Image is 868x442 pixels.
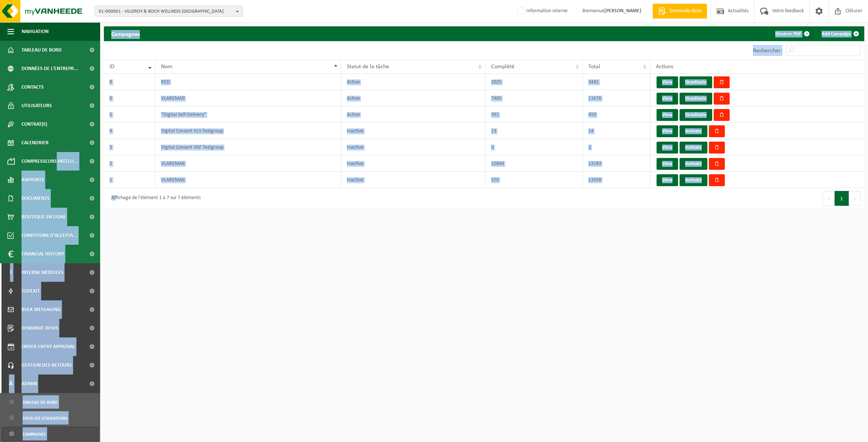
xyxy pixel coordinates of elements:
[657,142,678,154] a: View
[22,282,40,300] span: Toolkit
[583,106,650,123] td: 459
[668,7,703,15] span: Demande devis
[347,64,389,70] span: Statut de la tâche
[108,192,201,205] div: Affichage de l'élément 1 à 7 sur 7 éléments
[22,41,62,59] span: Tableau de bord
[104,139,155,155] td: 3
[583,139,650,155] td: 2
[2,427,98,441] a: Campagnes
[341,74,486,90] td: Active
[680,174,707,186] a: Activate
[2,411,98,425] a: Tous les utilisateurs
[104,26,147,41] h2: Campagnes
[583,90,650,106] td: 11676
[486,74,583,90] td: 2025
[769,26,814,41] a: Générer PDF
[657,76,678,88] a: View
[23,395,58,409] span: Tableau de bord
[104,106,155,123] td: 5
[22,356,72,375] span: Gestion des retours
[95,6,243,17] button: 01-000001 - VILLEROY & BOCH WELLNESS [GEOGRAPHIC_DATA]
[657,174,678,186] a: View
[486,90,583,106] td: 7465
[22,337,75,356] span: Order entry approval
[652,4,707,19] a: Demande devis
[104,123,155,139] td: 4
[7,263,14,282] span: I
[341,139,486,155] td: Inactive
[22,152,78,171] span: Compresseurs intelli...
[341,123,486,139] td: Inactive
[22,319,58,337] span: Demande devis
[155,90,341,106] td: VLAREMA9
[753,48,782,54] label: Rechercher:
[491,64,514,70] span: Complété
[2,395,98,409] a: Tableau de bord
[109,64,115,70] span: ID
[22,22,49,41] span: Navigation
[823,191,835,206] button: Previous
[22,171,44,189] span: Rapports
[341,90,486,106] td: Active
[7,375,14,393] span: A
[155,172,341,188] td: VLAREMA6
[22,226,78,245] span: Conditions d'accepta...
[656,64,673,70] span: Actions
[155,139,341,155] td: Digital Consent VAF Testgroup
[486,139,583,155] td: 0
[23,411,68,425] span: Tous les utilisateurs
[680,93,712,105] a: Deactivate
[22,78,44,96] span: Contacts
[341,155,486,172] td: Inactive
[583,172,650,188] td: 11058
[22,115,47,133] span: Contrat(s)
[583,155,650,172] td: 13183
[155,155,341,172] td: VLAREMA8
[22,59,78,78] span: Données de l'entrepr...
[22,375,37,393] span: Admin
[680,125,707,137] a: Activate
[849,191,861,206] button: Next
[680,142,707,154] a: Activate
[22,96,52,115] span: Utilisateurs
[99,6,233,17] span: 01-000001 - VILLEROY & BOCH WELLNESS [GEOGRAPHIC_DATA]
[341,172,486,188] td: Inactive
[23,427,46,441] span: Campagnes
[657,125,678,137] a: View
[22,300,61,319] span: Bulk Messaging
[680,158,707,170] a: Activate
[22,245,64,263] span: Financial History
[680,76,712,88] a: Deactivate
[104,172,155,188] td: 1
[155,123,341,139] td: Digital Consent VLS Testgroup
[680,109,712,121] a: Deactivate
[155,106,341,123] td: “Digital Self-Delivery”
[22,208,66,226] span: Boutique en ligne
[604,8,641,14] strong: [PERSON_NAME]
[657,109,678,121] a: View
[486,172,583,188] td: 570
[657,158,678,170] a: View
[22,133,49,152] span: Calendrier
[486,155,583,172] td: 12844
[161,64,172,70] span: Nom
[104,74,155,90] td: 8
[516,6,568,17] label: Information interne
[583,74,650,90] td: 3441
[835,191,849,206] button: 1
[583,123,650,139] td: 14
[341,106,486,123] td: Active
[486,106,583,123] td: 391
[22,263,63,282] span: Interne modules
[816,26,864,41] a: Add Campaign
[22,189,50,208] span: Documents
[104,155,155,172] td: 2
[486,123,583,139] td: 13
[104,90,155,106] td: 6
[588,64,600,70] span: Total
[155,74,341,90] td: RED
[657,93,678,105] a: View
